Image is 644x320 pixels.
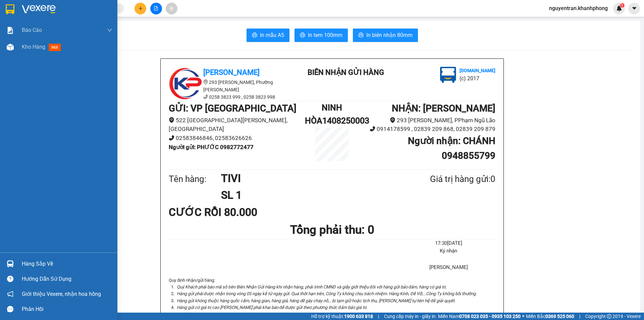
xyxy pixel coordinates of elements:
[621,3,623,8] span: 1
[631,5,637,11] span: caret-down
[22,304,112,314] div: Phản hồi
[460,74,495,83] li: (c) 2017
[3,3,27,27] img: logo.jpg
[366,31,413,39] span: In biên nhận 80mm
[378,313,379,320] span: |
[438,313,521,320] span: Miền Nam
[300,32,305,39] span: printer
[397,172,495,186] div: Giá trị hàng gửi: 0
[46,37,51,42] span: environment
[22,44,45,50] span: Kho hàng
[359,116,495,125] li: 293 [PERSON_NAME], PPhạm Ngũ Lão
[150,3,162,14] button: file-add
[545,314,574,319] strong: 0369 525 060
[579,313,580,320] span: |
[135,3,146,14] button: plus
[308,31,342,39] span: In tem 100mm
[3,29,46,51] li: VP VP [GEOGRAPHIC_DATA]
[390,117,395,123] span: environment
[203,94,208,99] span: phone
[384,313,436,320] span: Cung cấp máy in - giấy in:
[526,313,574,320] span: Miền Bắc
[177,305,367,310] i: Hàng gửi có giá trị cao [PERSON_NAME] phải khai báo để được gửi theo phương thức đảm bảo giá trị.
[177,312,470,317] i: Trường hợp hàng mất, Công Ty bồi thường 100% đúng với giá trị Khách Hàng khai báo, nếu không khai...
[408,135,495,161] b: Người nhận : CHÁNH 0948855799
[169,79,289,93] li: 293 [PERSON_NAME], Phường [PERSON_NAME]
[169,116,305,134] li: 522 [GEOGRAPHIC_DATA][PERSON_NAME], [GEOGRAPHIC_DATA]
[169,93,289,101] li: 0258 3823 999 , 0258 3823 998
[138,6,143,11] span: plus
[221,170,397,187] h1: TIVI
[252,32,257,39] span: printer
[402,247,495,255] li: Ký nhận
[440,67,456,83] img: logo.jpg
[358,32,364,39] span: printer
[203,68,260,77] b: [PERSON_NAME]
[169,134,305,143] li: 02583846846, 02583626626
[154,6,158,11] span: file-add
[49,44,61,51] span: mới
[46,37,83,57] b: 293 [PERSON_NAME], PPhạm Ngũ Lão
[221,187,397,203] h1: SL 1
[169,67,202,100] img: logo.jpg
[22,290,101,298] span: Giới thiệu Vexere, nhận hoa hồng
[344,314,373,319] strong: 1900 633 818
[294,29,348,42] button: printerIn tem 100mm
[311,313,373,320] span: Hỗ trợ kỹ thuật:
[22,259,112,269] div: Hàng sắp về
[46,29,89,36] li: VP [PERSON_NAME]
[169,204,276,221] div: CƯỚC RỒI 80.000
[169,144,254,150] b: Người gửi : PHƯỚC 0982772477
[203,80,208,84] span: environment
[247,29,289,42] button: printerIn mẫu A5
[616,5,622,11] img: icon-new-feature
[522,315,524,318] span: ⚪️
[7,260,14,267] img: warehouse-icon
[607,314,611,319] span: copyright
[7,44,14,51] img: warehouse-icon
[392,103,495,114] b: NHẬN : [PERSON_NAME]
[402,264,495,272] li: [PERSON_NAME]
[305,101,359,128] h1: NINH HÒA1408250003
[22,274,112,284] div: Hướng dẫn sử dụng
[169,103,297,114] b: GỬI : VP [GEOGRAPHIC_DATA]
[308,68,384,77] b: BIÊN NHẬN GỬI HÀNG
[459,314,521,319] strong: 0708 023 035 - 0935 103 250
[169,117,174,123] span: environment
[7,276,13,282] span: question-circle
[177,298,455,303] i: Hàng gửi không thuộc hàng quốc cấm, hàng gian, hàng giả, hàng dễ gây cháy nổ,...bị tạm giữ hoặc t...
[628,3,640,14] button: caret-down
[370,126,375,132] span: phone
[177,284,446,289] i: Quý Khách phải báo mã số trên Biên Nhận Gửi Hàng khi nhận hàng, phải trình CMND và giấy giới thiệ...
[169,221,495,239] h1: Tổng phải thu: 0
[3,3,97,16] li: [PERSON_NAME]
[402,239,495,247] li: 17:30[DATE]
[169,6,174,11] span: aim
[353,29,418,42] button: printerIn biên nhận 80mm
[107,28,112,33] span: down
[7,306,13,312] span: message
[22,26,42,34] span: Báo cáo
[166,3,177,14] button: aim
[169,135,174,141] span: phone
[6,4,14,14] img: logo-vxr
[620,3,625,8] sup: 1
[460,68,495,73] b: [DOMAIN_NAME]
[7,27,14,34] img: solution-icon
[177,291,477,296] i: Hàng gửi phải được nhận trong vòng 05 ngày kể từ ngày gửi. Quá thời hạn trên, Công Ty không chịu ...
[359,125,495,134] li: 0914178599 , 02839 209 868, 02839 209 879
[260,31,284,39] span: In mẫu A5
[544,4,613,12] span: nguyentran.khanhphong
[169,172,221,186] div: Tên hàng:
[7,291,13,297] span: notification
